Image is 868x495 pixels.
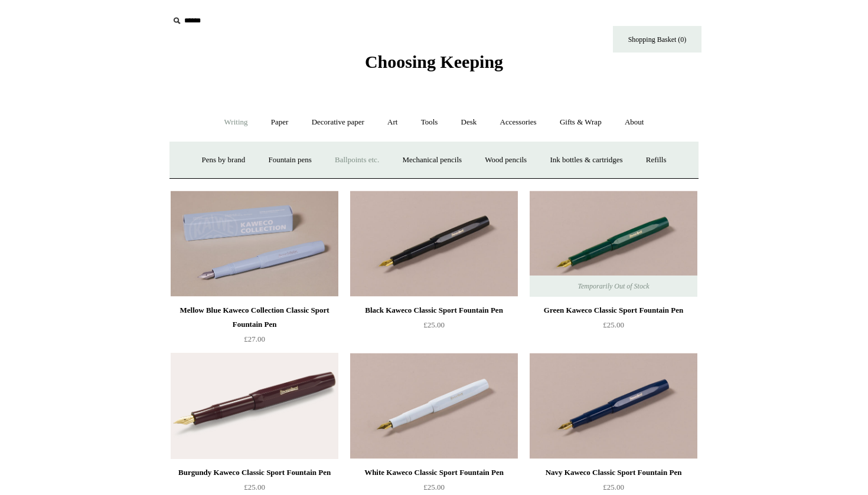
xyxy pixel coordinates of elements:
[613,26,701,53] a: Shopping Basket (0)
[350,353,518,459] a: White Kaweco Classic Sport Fountain Pen White Kaweco Classic Sport Fountain Pen
[353,303,515,317] div: Black Kaweco Classic Sport Fountain Pen
[350,303,518,352] a: Black Kaweco Classic Sport Fountain Pen £25.00
[530,191,697,297] a: Green Kaweco Classic Sport Fountain Pen Green Kaweco Classic Sport Fountain Pen Temporarily Out o...
[533,466,694,480] div: Navy Kaweco Classic Sport Fountain Pen
[324,145,390,176] a: Ballpoints etc.
[171,191,338,297] a: Mellow Blue Kaweco Collection Classic Sport Fountain Pen Mellow Blue Kaweco Collection Classic Sp...
[174,303,335,332] div: Mellow Blue Kaweco Collection Classic Sport Fountain Pen
[614,107,655,138] a: About
[257,145,322,176] a: Fountain pens
[451,107,488,138] a: Desk
[603,320,624,329] span: £25.00
[410,107,449,138] a: Tools
[539,145,633,176] a: Ink bottles & cartridges
[171,191,338,297] img: Mellow Blue Kaweco Collection Classic Sport Fountain Pen
[191,145,256,176] a: Pens by brand
[530,191,697,297] img: Green Kaweco Classic Sport Fountain Pen
[350,353,518,459] img: White Kaweco Classic Sport Fountain Pen
[530,353,697,459] img: Navy Kaweco Classic Sport Fountain Pen
[549,107,612,138] a: Gifts & Wrap
[244,483,265,491] span: £25.00
[423,320,445,329] span: £25.00
[423,483,445,491] span: £25.00
[350,191,518,297] a: Black Kaweco Classic Sport Fountain Pen Black Kaweco Classic Sport Fountain Pen
[171,353,338,459] a: Burgundy Kaweco Classic Sport Fountain Pen Burgundy Kaweco Classic Sport Fountain Pen
[244,335,265,343] span: £27.00
[603,483,624,491] span: £25.00
[260,107,299,138] a: Paper
[391,145,472,176] a: Mechanical pencils
[530,353,697,459] a: Navy Kaweco Classic Sport Fountain Pen Navy Kaweco Classic Sport Fountain Pen
[171,353,338,459] img: Burgundy Kaweco Classic Sport Fountain Pen
[490,107,547,138] a: Accessories
[377,107,408,138] a: Art
[174,466,335,480] div: Burgundy Kaweco Classic Sport Fountain Pen
[530,303,697,352] a: Green Kaweco Classic Sport Fountain Pen £25.00
[171,303,338,352] a: Mellow Blue Kaweco Collection Classic Sport Fountain Pen £27.00
[635,145,677,176] a: Refills
[350,191,518,297] img: Black Kaweco Classic Sport Fountain Pen
[474,145,537,176] a: Wood pencils
[301,107,375,138] a: Decorative paper
[353,466,515,480] div: White Kaweco Classic Sport Fountain Pen
[533,303,694,317] div: Green Kaweco Classic Sport Fountain Pen
[214,107,259,138] a: Writing
[365,61,503,70] a: Choosing Keeping
[566,276,661,297] span: Temporarily Out of Stock
[365,52,503,71] span: Choosing Keeping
